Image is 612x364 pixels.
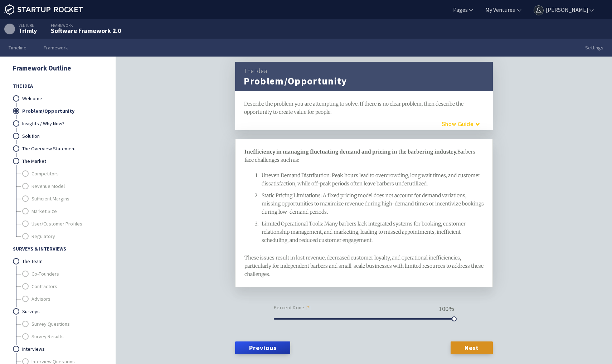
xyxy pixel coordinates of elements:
a: Next [451,341,493,354]
span: Uneven Demand Distribution [262,172,330,179]
a: Survey Results [31,330,102,343]
a: User/Customer Profiles [31,218,102,230]
a: Solution [22,130,102,142]
a: The Overview Statement [22,142,102,155]
a: Market Size [31,205,102,218]
a: Contractors [31,280,102,293]
a: Surveys [22,305,102,318]
a: Advisors [31,293,102,305]
div: Framework [51,24,121,28]
a: Framework Outline [13,63,71,73]
div: 100 % [439,306,454,312]
a: Framework [35,39,77,57]
a: The Market [22,155,102,168]
a: Insights / Why Now? [22,117,102,130]
a: Survey Questions [31,318,102,330]
a: Problem/Opportunity [22,105,102,117]
a: [PERSON_NAME] [532,6,595,14]
a: Co-Founders [31,268,102,280]
div: Venture [4,24,37,28]
span: The Idea [13,80,102,92]
a: Settings [577,39,612,57]
small: Percent Done [274,304,311,312]
div: Trimly [19,28,37,34]
span: : Many barbers lack integrated systems for booking, customer relationship management, and marketi... [262,220,467,243]
a: Venture Trimly [4,24,37,34]
span: : Peak hours lead to overcrowding, long wait times, and customer dissatisfaction, while off-peak ... [262,172,481,187]
a: Pages [452,6,474,14]
span: Inefficiency in managing fluctuating demand and pricing in the barbering industry. [244,149,457,155]
a: Welcome [22,92,102,105]
a: [?] [306,304,311,311]
h1: Problem/Opportunity [244,75,347,87]
span: Limited Operational Tools [262,220,322,227]
a: Regulatory [31,230,102,243]
a: Sufficient Margins [31,193,102,205]
span: Surveys & Interviews [13,243,102,255]
a: Competitors [31,168,102,180]
a: Interviews [22,343,102,355]
div: Software Framework 2.0 [51,28,121,34]
a: Revenue Model [31,180,102,193]
a: The Idea [244,67,267,75]
a: My Ventures [484,6,515,14]
span: Barbers face challenges such as: [244,149,476,163]
span: Static Pricing Limitations: A fixed pricing model does not account for demand variations, missing... [262,192,485,215]
a: Previous [235,341,290,354]
a: The Team [22,255,102,268]
span: Describe the problem you are attempting to solve. If there is no clear problem, then describe the... [244,101,465,115]
span: These issues result in lost revenue, decreased customer loyalty, and operational inefficiencies, ... [244,254,485,277]
button: Guide [428,118,489,130]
